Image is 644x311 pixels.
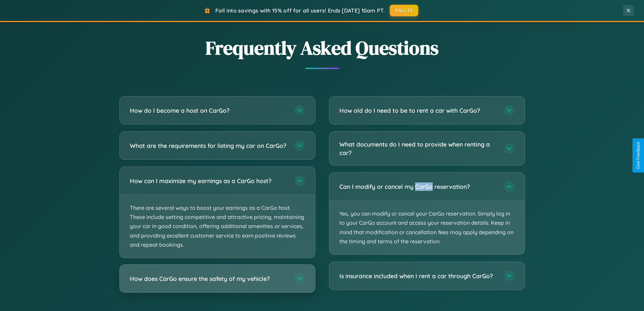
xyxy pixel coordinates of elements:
[130,274,287,283] h3: How does CarGo ensure the safety of my vehicle?
[339,182,497,191] h3: Can I modify or cancel my CarGo reservation?
[130,106,287,115] h3: How do I become a host on CarGo?
[329,201,525,254] p: Yes, you can modify or cancel your CarGo reservation. Simply log in to your CarGo account and acc...
[130,141,287,150] h3: What are the requirements for listing my car on CarGo?
[130,177,287,185] h3: How can I maximize my earnings as a CarGo host?
[339,106,497,115] h3: How old do I need to be to rent a car with CarGo?
[119,35,525,61] h2: Frequently Asked Questions
[120,195,315,258] p: There are several ways to boost your earnings as a CarGo host. These include setting competitive ...
[390,5,418,16] button: FALL15
[339,272,497,280] h3: Is insurance included when I rent a car through CarGo?
[636,142,641,169] div: Give Feedback
[215,7,385,14] span: Fall into savings with 15% off for all users! Ends [DATE] 10am PT.
[339,140,497,157] h3: What documents do I need to provide when renting a car?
